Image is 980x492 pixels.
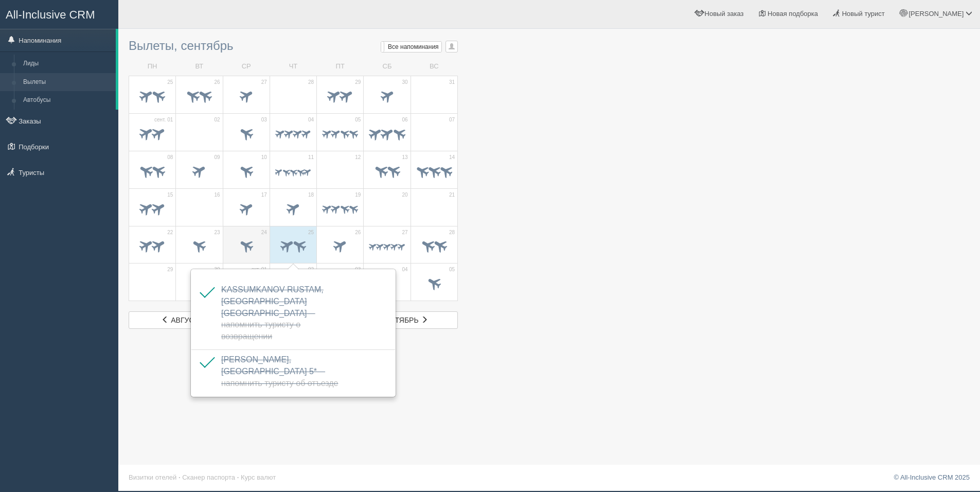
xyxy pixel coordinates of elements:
[355,311,458,329] a: октябрь
[894,473,970,481] a: © All-Inclusive CRM 2025
[214,266,220,273] span: 30
[167,154,173,161] span: 08
[355,154,361,161] span: 12
[129,311,231,329] a: август
[214,79,220,86] span: 26
[223,58,270,76] td: СР
[449,154,455,161] span: 14
[402,191,408,199] span: 20
[167,79,173,86] span: 25
[364,58,411,76] td: СБ
[176,58,223,76] td: ВТ
[402,229,408,236] span: 27
[129,58,176,76] td: ПН
[167,229,173,236] span: 22
[261,79,267,86] span: 27
[355,266,361,273] span: 03
[252,266,267,273] span: окт. 01
[388,43,439,50] span: Все напоминания
[221,355,338,388] span: [PERSON_NAME], [GEOGRAPHIC_DATA] 5*
[402,154,408,161] span: 13
[308,191,314,199] span: 18
[449,79,455,86] span: 31
[411,58,457,76] td: ВС
[842,10,885,17] span: Новый турист
[221,285,324,341] a: KASSUMKANOV RUSTAM, [GEOGRAPHIC_DATA] [GEOGRAPHIC_DATA]— Напомнить туристу о возвращении
[221,355,338,388] a: [PERSON_NAME], [GEOGRAPHIC_DATA] 5*— Напомнить туристу об отъезде
[768,10,818,17] span: Новая подборка
[19,73,116,92] a: Вылеты
[19,91,116,110] a: Автобусы
[402,116,408,124] span: 06
[261,191,267,199] span: 17
[221,309,315,341] span: — Напомнить туристу о возвращении
[308,116,314,124] span: 04
[402,266,408,273] span: 04
[237,473,239,481] span: ·
[179,473,181,481] span: ·
[308,154,314,161] span: 11
[308,79,314,86] span: 28
[214,154,220,161] span: 09
[270,58,316,76] td: ЧТ
[449,116,455,124] span: 07
[221,367,338,388] span: — Напомнить туристу об отъезде
[214,116,220,124] span: 02
[908,10,964,17] span: [PERSON_NAME]
[261,154,267,161] span: 10
[241,473,276,481] a: Курс валют
[449,191,455,199] span: 21
[19,55,116,73] a: Лиды
[385,316,418,324] span: октябрь
[129,39,458,52] h3: Вылеты, сентябрь
[705,10,744,17] span: Новый заказ
[355,191,361,199] span: 19
[449,229,455,236] span: 28
[355,116,361,124] span: 05
[261,229,267,236] span: 24
[6,8,95,21] span: All-Inclusive CRM
[355,229,361,236] span: 26
[171,316,198,324] span: август
[261,116,267,124] span: 03
[167,266,173,273] span: 29
[214,191,220,199] span: 16
[308,229,314,236] span: 25
[154,116,173,124] span: сент. 01
[129,473,176,481] a: Визитки отелей
[355,79,361,86] span: 29
[182,473,235,481] a: Сканер паспорта
[317,58,364,76] td: ПТ
[214,229,220,236] span: 23
[167,191,173,199] span: 15
[221,285,324,341] span: KASSUMKANOV RUSTAM, [GEOGRAPHIC_DATA] [GEOGRAPHIC_DATA]
[449,266,455,273] span: 05
[402,79,408,86] span: 30
[308,266,314,273] span: 02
